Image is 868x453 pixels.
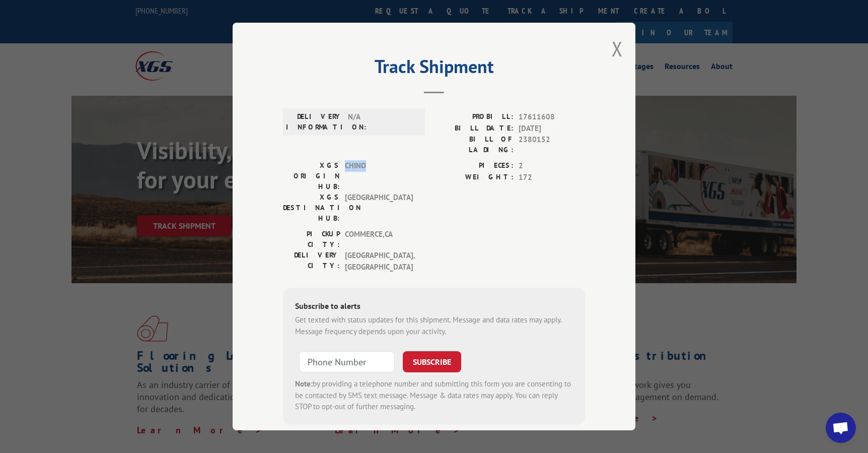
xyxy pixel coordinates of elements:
[345,250,413,273] span: [GEOGRAPHIC_DATA] , [GEOGRAPHIC_DATA]
[612,35,623,62] button: Close modal
[826,413,856,443] div: Open chat
[295,300,573,314] div: Subscribe to alerts
[295,378,573,413] div: by providing a telephone number and submitting this form you are consenting to be contacted by SM...
[519,172,585,183] span: 172
[295,379,313,389] strong: Note:
[295,314,573,337] div: Get texted with status updates for this shipment. Message and data rates may apply. Message frequ...
[283,192,340,224] label: XGS DESTINATION HUB:
[434,160,514,172] label: PIECES:
[345,229,413,250] span: COMMERCE , CA
[286,111,343,133] label: DELIVERY INFORMATION:
[434,172,514,183] label: WEIGHT:
[403,351,461,372] button: SUBSCRIBE
[345,192,413,224] span: [GEOGRAPHIC_DATA]
[283,59,585,79] h2: Track Shipment
[434,111,514,123] label: PROBILL:
[434,123,514,135] label: BILL DATE:
[283,160,340,192] label: XGS ORIGIN HUB:
[283,250,340,273] label: DELIVERY CITY:
[345,160,413,192] span: CHINO
[348,111,416,133] span: N/A
[283,229,340,250] label: PICKUP CITY:
[519,123,585,135] span: [DATE]
[299,351,395,372] input: Phone Number
[434,134,514,155] label: BILL OF LADING:
[519,111,585,123] span: 17611608
[519,160,585,172] span: 2
[519,134,585,155] span: 2380152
